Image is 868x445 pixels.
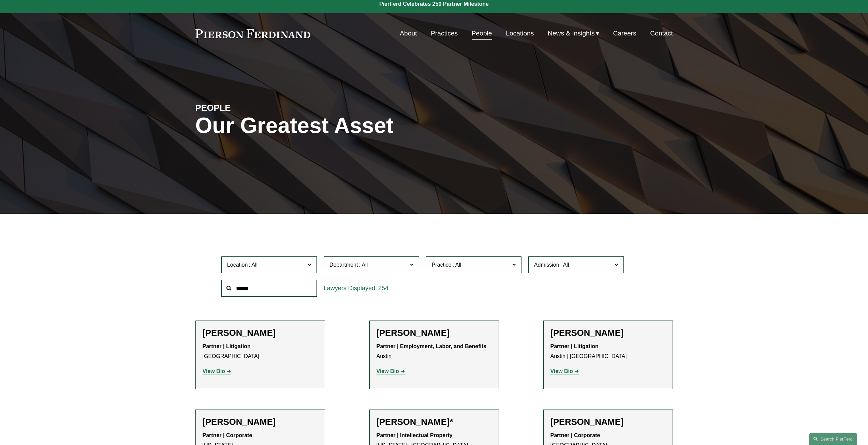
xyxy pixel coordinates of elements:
[809,433,857,445] a: Search this site
[550,342,666,361] p: Austin | [GEOGRAPHIC_DATA]
[506,27,534,40] a: Locations
[550,432,600,438] strong: Partner | Corporate
[203,432,252,438] strong: Partner | Corporate
[227,262,248,268] span: Location
[203,328,318,338] h2: [PERSON_NAME]
[534,262,559,268] span: Admission
[329,262,358,268] span: Department
[550,343,599,349] strong: Partner | Litigation
[550,368,573,374] strong: View Bio
[203,417,318,427] h2: [PERSON_NAME]
[195,102,315,113] h4: PEOPLE
[431,27,458,40] a: Practices
[650,27,673,40] a: Contact
[203,368,231,374] a: View Bio
[203,343,251,349] strong: Partner | Litigation
[472,27,492,40] a: People
[550,328,666,338] h2: [PERSON_NAME]
[203,342,318,361] p: [GEOGRAPHIC_DATA]
[550,417,666,427] h2: [PERSON_NAME]
[377,328,492,338] h2: [PERSON_NAME]
[377,368,399,374] strong: View Bio
[613,27,636,40] a: Careers
[195,113,514,138] h1: Our Greatest Asset
[548,28,595,40] span: News & Insights
[548,27,599,40] a: folder dropdown
[378,285,388,292] span: 254
[400,27,417,40] a: About
[377,343,487,349] strong: Partner | Employment, Labor, and Benefits
[203,368,225,374] strong: View Bio
[550,368,579,374] a: View Bio
[377,432,453,438] strong: Partner | Intellectual Property
[377,342,492,361] p: Austin
[377,368,405,374] a: View Bio
[377,417,492,427] h2: [PERSON_NAME]*
[432,262,452,268] span: Practice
